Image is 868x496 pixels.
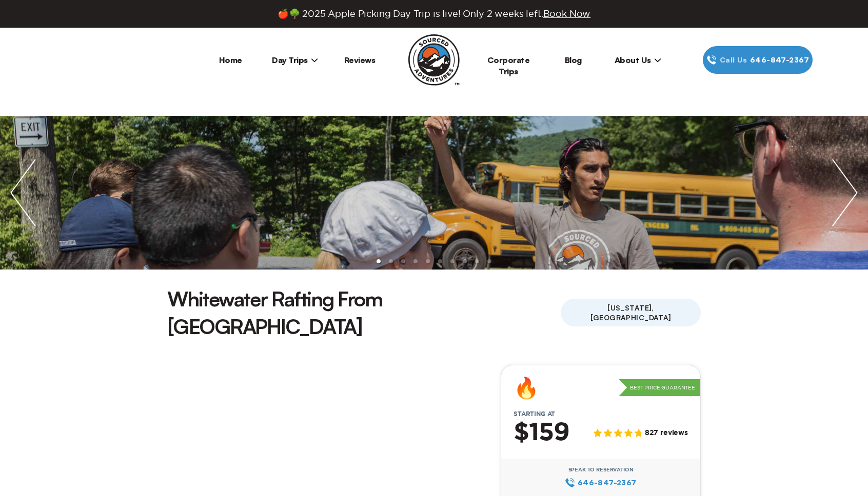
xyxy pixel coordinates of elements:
li: slide item 6 [438,259,442,263]
li: slide item 2 [389,259,393,263]
h2: $159 [514,420,569,446]
h1: Whitewater Rafting From [GEOGRAPHIC_DATA] [167,285,561,340]
span: Starting at [501,410,567,418]
li: slide item 8 [463,259,467,263]
span: [US_STATE], [GEOGRAPHIC_DATA] [561,299,701,326]
span: Day Trips [272,55,318,65]
img: next slide / item [822,116,868,270]
div: 🔥 [514,378,539,398]
li: slide item 3 [401,259,405,263]
a: Reviews [344,55,376,65]
a: Corporate Trips [487,55,530,76]
li: slide item 4 [413,259,418,263]
span: 🍎🌳 2025 Apple Picking Day Trip is live! Only 2 weeks left. [278,8,590,19]
li: slide item 10 [487,259,491,263]
a: Home [219,55,242,65]
a: 646‍-847‍-2367 [565,477,636,488]
span: Speak to Reservation [568,467,634,473]
span: 646‍-847‍-2367 [578,477,637,488]
span: Call Us [717,54,750,66]
img: Sourced Adventures company logo [408,34,460,86]
p: Best Price Guarantee [619,379,700,397]
a: Blog [565,55,582,65]
li: slide item 1 [377,259,381,263]
span: 827 reviews [645,429,688,438]
span: About Us [615,55,661,65]
li: slide item 7 [450,259,455,263]
a: Call Us646‍-847‍-2367 [703,46,813,74]
li: slide item 9 [475,259,479,263]
span: 646‍-847‍-2367 [750,54,809,66]
span: Book Now [543,9,591,18]
li: slide item 5 [426,259,430,263]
